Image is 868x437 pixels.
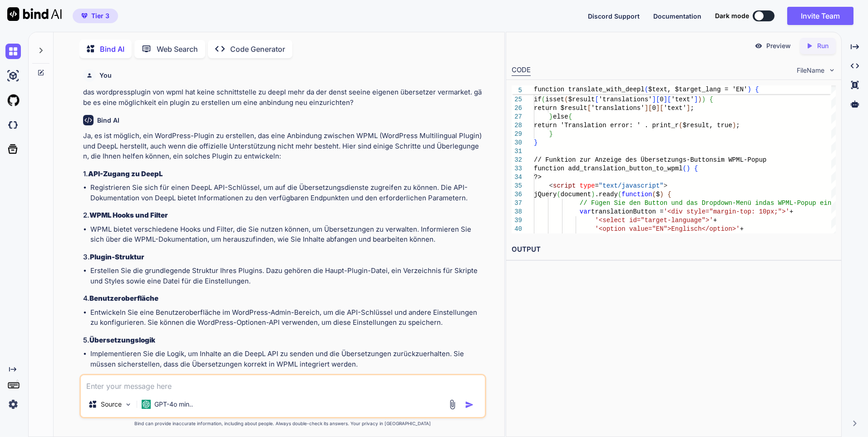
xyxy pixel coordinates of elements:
[534,86,645,93] span: function translate_with_deepl
[83,210,484,221] h3: 2.
[645,104,648,112] span: ]
[664,96,667,103] span: ]
[732,122,736,129] span: )
[5,93,21,108] img: githubLight
[534,174,542,181] span: ?>
[667,191,671,198] span: {
[89,336,155,344] strong: Übersetzungslogik
[766,41,791,50] p: Preview
[595,217,713,224] span: '<select id="target-language">'
[694,165,698,172] span: {
[512,65,531,76] div: CODE
[512,139,522,147] div: 30
[99,71,112,80] h6: You
[549,182,553,189] span: <
[512,190,522,199] div: 36
[683,122,732,129] span: $result, true
[587,104,591,112] span: [
[667,96,671,103] span: [
[142,400,151,409] img: GPT-4o mini
[88,169,163,178] strong: API-Zugang zu DeepL
[83,87,484,108] p: das wordpressplugin von wpml hat keine schnittstelle zu deepl mehr da der denst seeine eigenen üb...
[671,96,694,103] span: 'text'
[512,147,522,156] div: 31
[580,182,595,189] span: type
[653,12,701,20] span: Documentation
[534,122,679,129] span: return 'Translation error: ' . print_r
[755,86,759,93] span: {
[534,96,542,103] span: if
[534,104,587,112] span: return $result
[713,217,717,224] span: +
[621,191,652,198] span: function
[664,104,686,112] span: 'text'
[648,86,747,93] span: $text, $target_lang = 'EN'
[656,104,660,112] span: ]
[664,182,667,189] span: >
[83,252,484,263] h3: 3.
[580,199,763,207] span: // Fügen Sie den Button und das Dropdown-Menü in
[512,130,522,139] div: 29
[124,401,132,408] img: Pick Models
[595,225,740,233] span: '<option value="EN">Englisch</option>'
[512,121,522,130] div: 28
[512,113,522,121] div: 27
[549,130,553,138] span: }
[465,400,474,409] img: icon
[660,191,663,198] span: )
[686,165,690,172] span: )
[656,96,660,103] span: [
[618,191,621,198] span: (
[664,208,789,215] span: '<div style="margin-top: 10px;">'
[595,191,617,198] span: .ready
[561,191,591,198] span: document
[591,208,664,215] span: translationButton =
[755,42,763,50] img: preview
[512,208,522,216] div: 38
[447,399,458,410] img: attachment
[599,182,664,189] span: "text/javascript"
[717,156,766,164] span: im WPML-Popup
[595,96,598,103] span: [
[512,182,522,190] div: 35
[534,165,683,172] span: function add_translation_button_to_wpml
[653,11,701,21] button: Documentation
[89,294,158,303] strong: Benutzeroberfläche
[683,165,686,172] span: (
[5,117,21,133] img: darkCloudIdeIcon
[787,7,853,25] button: Invite Team
[660,104,663,112] span: [
[715,11,749,20] span: Dark mode
[564,96,568,103] span: (
[7,7,62,21] img: Bind AI
[686,104,690,112] span: ]
[710,96,713,103] span: {
[90,183,484,203] li: Registrieren Sie sich für einen DeepL API-Schlüssel, um auf die Übersetzungsdienste zugreifen zu ...
[736,122,740,129] span: ;
[154,400,193,409] p: GPT-4o min..
[512,104,522,113] div: 26
[652,96,656,103] span: ]
[90,266,484,286] li: Erstellen Sie die grundlegende Struktur Ihres Plugins. Dazu gehören die Haupt-Plugin-Datei, ein V...
[83,293,484,304] h3: 4.
[652,104,656,112] span: 0
[599,96,652,103] span: 'translations'
[549,113,553,120] span: }
[591,104,645,112] span: 'translations'
[97,116,119,125] h6: Bind AI
[5,397,21,412] img: settings
[591,191,595,198] span: )
[79,420,486,427] p: Bind can provide inaccurate information, including about people. Always double-check its answers....
[817,41,829,50] p: Run
[545,96,564,103] span: isset
[512,173,522,182] div: 34
[789,208,793,215] span: +
[512,199,522,208] div: 37
[90,253,144,261] strong: Plugin-Struktur
[595,182,598,189] span: =
[534,156,717,164] span: // Funktion zur Anzeige des Übersetzungs-Buttons
[91,11,109,20] span: Tier 3
[83,335,484,346] h3: 5.
[512,164,522,173] div: 33
[73,9,118,23] button: premiumTier 3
